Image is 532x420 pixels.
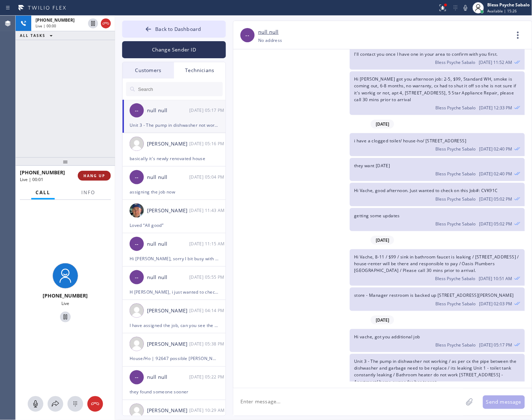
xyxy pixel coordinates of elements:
[354,254,519,273] span: Hi Vache, 8-11 / $99 / sink in bathroom faucet is leaking / [STREET_ADDRESS] / house-renter will ...
[147,407,189,415] div: [PERSON_NAME]
[20,169,65,176] span: [PHONE_NUMBER]
[354,187,498,193] span: Hi Vache, good afternoon. Just wanted to check on this Job#: CVK91C
[36,189,50,196] span: Call
[436,105,476,111] span: Bless Psyche Sabalo
[36,17,75,23] span: [PHONE_NUMBER]
[436,171,476,177] span: Bless Psyche Sabalo
[130,221,218,229] div: Loved “All good”
[87,396,103,412] button: Hang up
[350,133,525,156] div: 08/12/2025 9:40 AM
[135,273,139,282] span: --
[130,121,218,129] div: Unit 3 - The pump in dishwasher not working / as per cx the pipe between the dishwasher and garba...
[479,301,512,307] span: [DATE] 02:03 PM
[436,342,476,348] span: Bless Psyche Sabalo
[130,337,144,351] img: user.png
[354,292,514,298] span: store - Manager restroom is backed up [STREET_ADDRESS][PERSON_NAME]
[174,62,226,78] div: Technicians
[130,304,144,318] img: user.png
[479,59,512,65] span: [DATE] 11:52 AM
[130,137,144,151] img: user.png
[436,196,476,202] span: Bless Psyche Sabalo
[130,154,218,163] div: basically it's newly renovated house
[488,2,530,8] div: Bless Psyche Sabalo
[147,307,189,315] div: [PERSON_NAME]
[130,255,218,263] div: Hi [PERSON_NAME], sorry I bit busy with schedulling, [PERSON_NAME] is on leave3
[130,388,218,396] div: they found someone sooner
[81,189,95,196] span: Info
[101,18,111,28] button: Hang up
[479,342,512,348] span: [DATE] 05:17 PM
[61,300,69,306] span: Live
[479,171,512,177] span: [DATE] 02:40 PM
[350,249,525,286] div: 08/13/2025 9:51 AM
[189,273,226,281] div: 08/21/2025 9:55 AM
[67,396,83,412] button: Open dialpad
[354,359,516,385] span: Unit 3 - The pump in dishwasher not working / as per cx the pipe between the dishwasher and garba...
[48,396,63,412] button: Open directory
[350,158,525,181] div: 08/12/2025 9:40 AM
[189,106,226,114] div: 08/22/2025 9:17 AM
[479,196,512,202] span: [DATE] 05:02 PM
[350,288,525,311] div: 08/13/2025 9:03 AM
[246,31,249,39] span: --
[147,240,189,248] div: null null
[461,3,471,13] button: Mute
[147,173,189,181] div: null null
[130,355,218,363] div: House/Ho | 92647 possible [PERSON_NAME]
[83,173,105,178] span: HANG UP
[189,206,226,214] div: 08/22/2025 9:43 AM
[354,334,420,340] span: Hi vache, got you additional job
[60,312,71,322] button: Hold Customer
[479,105,512,111] span: [DATE] 12:33 PM
[435,59,476,65] span: Bless Psyche Sabalo
[147,140,189,148] div: [PERSON_NAME]
[130,404,144,418] img: user.png
[130,203,144,218] img: eb1005bbae17aab9b5e109a2067821b9.jpg
[350,71,525,115] div: 08/11/2025 9:33 AM
[147,273,189,282] div: null null
[147,107,189,115] div: null null
[20,176,43,182] span: Live | 00:01
[350,329,525,352] div: 08/22/2025 9:17 AM
[130,288,218,296] div: H [PERSON_NAME], i just wanted to check about [PERSON_NAME].
[350,183,525,206] div: 08/12/2025 9:02 AM
[122,21,226,38] button: Back to Dashboard
[135,173,139,181] span: --
[258,36,282,44] div: No address
[189,407,226,415] div: 08/14/2025 9:29 AM
[122,41,226,58] button: Change Sender ID
[350,354,525,398] div: 08/22/2025 9:17 AM
[130,188,218,196] div: assigning the job now
[354,51,498,57] span: I'll contact you once I have one in your area to confirm with you first.
[435,276,476,282] span: Bless Psyche Sabalo
[371,236,394,245] span: [DATE]
[371,316,394,324] span: [DATE]
[436,146,476,152] span: Bless Psyche Sabalo
[147,373,189,382] div: null null
[350,208,525,231] div: 08/12/2025 9:02 AM
[88,18,98,28] button: Hold Customer
[479,221,512,227] span: [DATE] 05:02 PM
[16,31,60,40] button: ALL TASKS
[147,340,189,348] div: [PERSON_NAME]
[436,301,476,307] span: Bless Psyche Sabalo
[155,26,201,32] span: Back to Dashboard
[43,292,88,299] span: [PHONE_NUMBER]
[479,276,512,282] span: [DATE] 10:51 AM
[147,207,189,215] div: [PERSON_NAME]
[28,396,43,412] button: Mute
[354,163,390,169] span: they want [DATE]
[354,138,466,144] span: i have a clogged toilet/ house-ho/ [STREET_ADDRESS]
[189,240,226,248] div: 08/22/2025 9:15 AM
[31,186,55,200] button: Call
[354,213,400,219] span: getting some updates
[371,120,394,129] span: [DATE]
[354,76,516,103] span: Hi [PERSON_NAME] got you afternoon job: 2-5, $99, Standard WH, smoke is coming out, 6-8 months, n...
[135,373,139,382] span: --
[436,221,476,227] span: Bless Psyche Sabalo
[488,9,517,13] span: Available | 15:26
[479,146,512,152] span: [DATE] 02:40 PM
[20,33,45,38] span: ALL TASKS
[483,396,525,409] button: Send message
[135,240,139,248] span: --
